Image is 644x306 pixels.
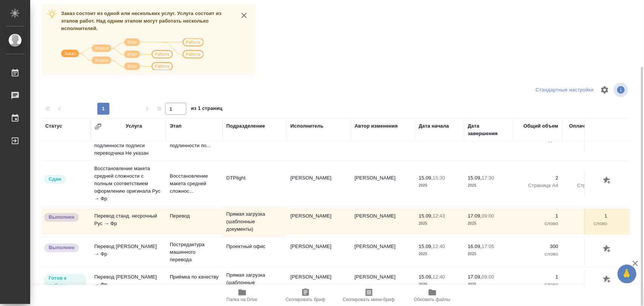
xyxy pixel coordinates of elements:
div: Статус [45,122,62,130]
td: Прямая загрузка (шаблонные документы) [223,268,287,298]
div: Услуга [126,122,142,130]
button: Папка на Drive [211,285,274,306]
p: 15:30 [433,175,445,181]
p: слово [566,250,607,258]
p: Выполнен [49,244,74,251]
div: Исполнитель [290,122,324,130]
p: 12:40 [433,274,445,280]
button: Добавить оценку [601,174,614,187]
span: Посмотреть информацию [614,83,630,97]
td: [PERSON_NAME] [351,171,415,197]
td: [PERSON_NAME] [351,269,415,296]
td: Перевод [PERSON_NAME] → Фр [91,239,166,265]
p: 15.09, [419,213,433,219]
p: Страница А4 [517,182,558,189]
p: 1 [566,212,607,220]
p: 2025 [419,220,460,227]
p: Приёмка по качеству [170,273,219,281]
div: Дата завершения [468,122,509,137]
button: 🙏 [618,265,636,283]
p: 17:05 [482,244,494,249]
p: слово [566,220,607,227]
td: [PERSON_NAME] [351,209,415,235]
button: Добавить оценку [601,273,614,286]
p: слово [517,220,558,227]
button: Обновить файлы [401,285,464,306]
p: 300 [517,243,558,250]
p: Перевод [170,212,219,220]
p: 1 [566,273,607,281]
div: Этап [170,122,181,130]
td: Прямая загрузка (шаблонные документы) [223,207,287,237]
div: split button [534,84,596,96]
p: 2025 [468,250,509,258]
p: 2025 [468,281,509,288]
button: Скопировать мини-бриф [337,285,401,306]
span: Заказ состоит из одной или нескольких услуг. Услуга состоит из этапов работ. Над одним этапом мог... [61,11,221,31]
p: 15.09, [468,175,482,181]
p: Готов к работе [49,274,81,289]
p: 2025 [468,220,509,227]
button: Сгруппировать [94,123,102,130]
div: Оплачиваемый объем [566,122,607,137]
p: 2025 [468,182,509,189]
p: 12:43 [433,213,445,219]
span: Настроить таблицу [596,81,614,99]
p: 2 [517,174,558,182]
p: 09:00 [482,213,494,219]
p: 16.09, [468,244,482,249]
div: Дата начала [419,122,449,130]
p: 12:40 [433,244,445,249]
p: 15.09, [419,244,433,249]
p: Выполнен [49,213,74,221]
p: 1 [517,212,558,220]
p: слово [566,281,607,288]
p: 2025 [419,250,460,258]
td: Перевод [PERSON_NAME] → Фр [91,269,166,296]
p: 2025 [419,182,460,189]
p: 15.09, [419,175,433,181]
div: Автор изменения [355,122,398,130]
div: Общий объем [524,122,558,130]
td: Перевод станд. несрочный Рус → Фр [91,209,166,235]
p: 17.09, [468,213,482,219]
p: 17:30 [482,175,494,181]
td: Восстановление макета средней сложности с полным соответствием оформлению оригинала Рус → Фр [91,161,166,206]
button: Добавить оценку [601,243,614,256]
td: Проектный офис [223,239,287,265]
p: Восстановление макета средней сложнос... [170,172,219,195]
p: Сдан [49,175,61,183]
p: 2 [566,174,607,182]
td: [PERSON_NAME] [351,239,415,265]
p: 15.09, [419,274,433,280]
span: Скопировать мини-бриф [343,297,395,302]
button: Скопировать бриф [274,285,337,306]
p: 1 [517,273,558,281]
p: Постредактура машинного перевода [170,241,219,263]
p: 09:00 [482,274,494,280]
span: из 1 страниц [191,104,223,115]
p: Страница А4 [566,182,607,189]
p: 17.09, [468,274,482,280]
p: 2025 [419,281,460,288]
span: 🙏 [621,266,633,282]
td: [PERSON_NAME] [287,269,351,296]
p: слово [517,250,558,258]
span: Скопировать бриф [286,297,325,302]
span: Обновить файлы [414,297,450,302]
td: [PERSON_NAME] [287,239,351,265]
button: close [238,10,250,21]
p: слово [517,281,558,288]
div: Подразделение [226,122,265,130]
span: Папка на Drive [227,297,258,302]
td: [PERSON_NAME] [287,171,351,197]
td: DTPlight [223,171,287,197]
td: [PERSON_NAME] [287,209,351,235]
p: 300 [566,243,607,250]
